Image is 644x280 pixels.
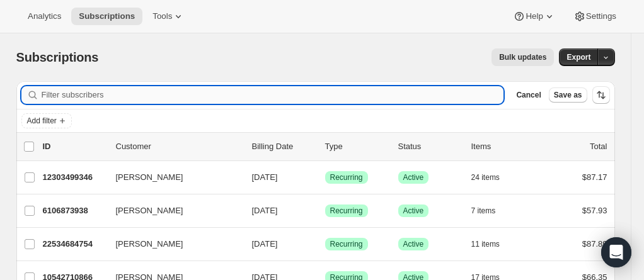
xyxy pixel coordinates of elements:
[582,206,607,215] span: $57.93
[43,171,106,184] p: 12303499346
[398,140,461,153] p: Status
[108,201,234,221] button: [PERSON_NAME]
[21,113,72,128] button: Add filter
[511,87,546,103] button: Cancel
[152,11,172,21] span: Tools
[42,86,504,104] input: Filter subscribers
[71,8,142,25] button: Subscriptions
[592,86,610,104] button: Sort the results
[549,87,587,103] button: Save as
[252,172,278,182] span: [DATE]
[43,140,106,153] p: ID
[325,140,388,153] div: Type
[471,206,496,216] span: 7 items
[526,11,543,21] span: Help
[492,48,554,66] button: Bulk updates
[43,235,607,253] div: 22534684754[PERSON_NAME][DATE]SuccessRecurringSuccessActive11 items$87.89
[471,235,514,253] button: 11 items
[471,169,514,186] button: 24 items
[43,238,106,250] p: 22534684754
[16,50,99,64] span: Subscriptions
[252,206,278,215] span: [DATE]
[330,206,363,216] span: Recurring
[108,167,234,188] button: [PERSON_NAME]
[27,116,57,126] span: Add filter
[116,238,183,250] span: [PERSON_NAME]
[601,237,631,267] div: Open Intercom Messenger
[28,11,61,21] span: Analytics
[403,172,424,182] span: Active
[252,140,315,153] p: Billing Date
[403,206,424,216] span: Active
[516,90,541,100] span: Cancel
[566,8,624,25] button: Settings
[403,239,424,249] span: Active
[43,169,607,186] div: 12303499346[PERSON_NAME][DATE]SuccessRecurringSuccessActive24 items$87.17
[554,90,582,100] span: Save as
[43,140,607,153] div: IDCustomerBilling DateTypeStatusItemsTotal
[145,8,192,25] button: Tools
[330,239,363,249] span: Recurring
[43,202,607,220] div: 6106873938[PERSON_NAME][DATE]SuccessRecurringSuccessActive7 items$57.93
[471,239,500,249] span: 11 items
[108,234,234,254] button: [PERSON_NAME]
[582,239,607,249] span: $87.89
[471,202,510,220] button: 7 items
[116,140,242,153] p: Customer
[590,140,607,153] p: Total
[499,52,546,62] span: Bulk updates
[559,48,598,66] button: Export
[43,204,106,217] p: 6106873938
[252,239,278,249] span: [DATE]
[582,172,607,182] span: $87.17
[471,172,500,182] span: 24 items
[471,140,534,153] div: Items
[20,8,69,25] button: Analytics
[79,11,135,21] span: Subscriptions
[116,204,183,217] span: [PERSON_NAME]
[330,172,363,182] span: Recurring
[586,11,616,21] span: Settings
[505,8,563,25] button: Help
[566,52,590,62] span: Export
[116,171,183,184] span: [PERSON_NAME]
